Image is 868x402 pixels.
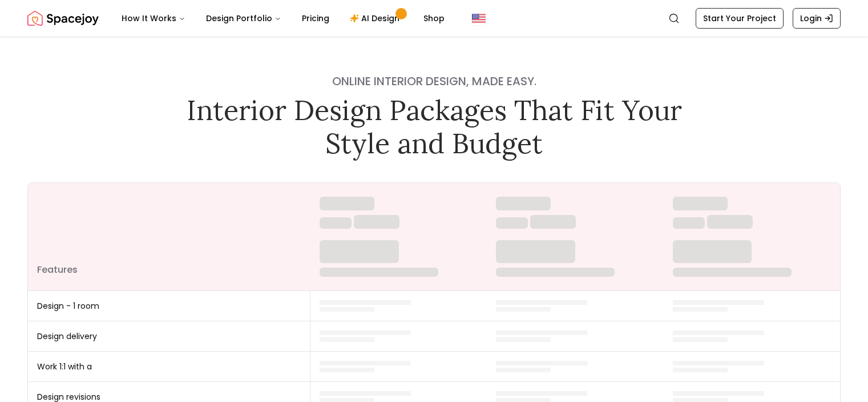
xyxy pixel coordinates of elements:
[414,7,454,30] a: Shop
[179,94,690,160] h1: Interior Design Packages That Fit Your Style and Budget
[28,321,310,352] td: Design delivery
[27,7,99,30] img: Spacejoy Logo
[341,7,412,30] a: AI Design
[472,11,486,25] img: United States
[28,291,310,321] td: Design - 1 room
[293,7,338,30] a: Pricing
[112,7,195,30] button: How It Works
[696,8,784,29] a: Start Your Project
[28,352,310,382] td: Work 1:1 with a
[793,8,841,29] a: Login
[28,183,310,291] th: Features
[179,73,690,89] h4: Online interior design, made easy.
[27,7,99,30] a: Spacejoy
[197,7,290,30] button: Design Portfolio
[112,7,454,30] nav: Main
